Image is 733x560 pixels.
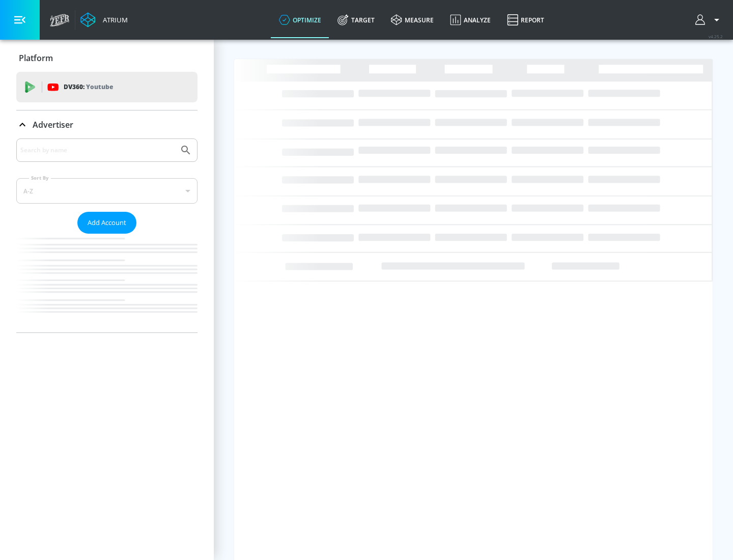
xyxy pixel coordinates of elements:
div: Advertiser [16,138,198,332]
input: Search by name [20,144,175,157]
div: Atrium [99,15,128,24]
p: DV360: [64,81,113,93]
a: Target [329,2,383,38]
div: A-Z [16,178,198,204]
p: Advertiser [33,119,73,130]
div: Platform [16,44,198,72]
a: Report [499,2,552,38]
div: DV360: Youtube [16,72,198,102]
div: Advertiser [16,110,198,139]
a: optimize [271,2,329,38]
p: Platform [19,52,53,64]
span: v 4.25.2 [709,34,723,39]
a: Analyze [442,2,499,38]
nav: list of Advertiser [16,234,198,332]
span: Add Account [88,217,126,229]
a: measure [383,2,442,38]
p: Youtube [86,81,113,92]
a: Atrium [80,12,128,27]
button: Add Account [77,212,136,234]
label: Sort By [29,175,51,181]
